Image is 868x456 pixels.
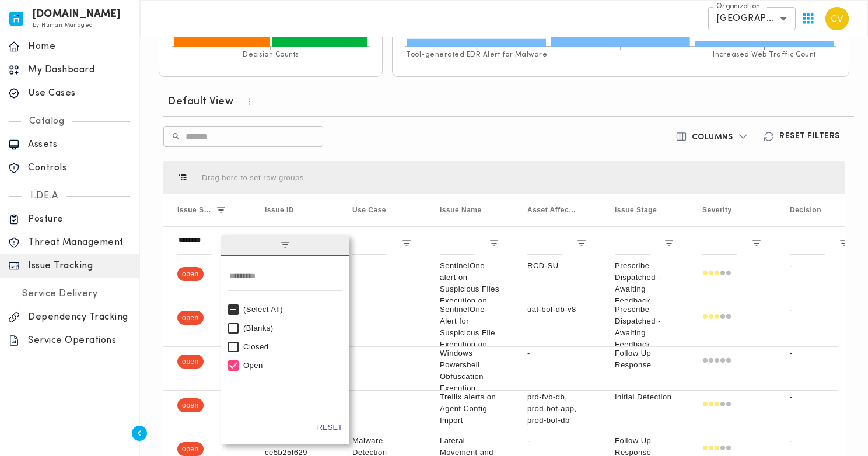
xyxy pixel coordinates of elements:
p: - [790,435,849,447]
p: prd-fvb-db, prod-bof-app, prod-bof-db [527,391,587,426]
span: open [177,261,204,287]
label: Organization [716,2,760,12]
div: (Blanks) [243,324,338,332]
div: Filter List [221,300,349,375]
span: Issue Stage [615,206,657,214]
span: Use Case [352,206,386,214]
div: Row Groups [202,173,304,182]
p: I.DE.A [22,190,66,202]
p: Dependency Tracking [28,311,131,323]
p: Use Cases [28,87,131,99]
p: - [790,260,849,272]
p: Windows Powershell Obfuscation Execution Base64 [440,348,499,406]
img: invicta.io [9,12,23,26]
button: Open Filter Menu [401,238,412,248]
span: open [177,304,204,331]
p: Assets [28,139,131,150]
span: Issue Status [177,206,211,214]
span: Decision [790,206,821,214]
p: Home [28,41,131,52]
h6: Columns [692,132,733,143]
span: Severity [702,206,732,214]
p: Prescribe Dispatched - Awaiting Feedback [615,260,674,307]
p: Controls [28,162,131,174]
div: Medium [702,391,731,418]
div: Closed [243,342,338,351]
tspan: Decision Counts [243,51,299,58]
span: open [177,392,204,419]
p: RCD-SU [527,260,587,272]
p: - [790,348,849,359]
span: open [177,348,204,375]
input: Search filter values [228,268,342,291]
button: Open Filter Menu [751,238,762,248]
button: Open Filter Menu [489,238,499,248]
p: Catalog [21,115,73,127]
p: SentinelOne Alert for Suspicious File Execution on Endpoint [GLcsHNssPB] [440,304,499,374]
div: Medium [702,304,731,331]
p: Service Operations [28,335,131,346]
p: Prescribe Dispatched - Awaiting Feedback [615,304,674,350]
p: Issue Tracking [28,260,131,272]
button: Open Filter Menu [576,238,587,248]
div: [GEOGRAPHIC_DATA] [708,7,796,30]
p: Trellix alerts on Agent Config Import [440,391,499,426]
button: Reset Filters [756,126,849,147]
p: Service Delivery [14,288,106,300]
p: uat-bof-db-v8 [527,304,587,315]
button: Open Filter Menu [664,238,674,248]
span: Drag here to set row groups [202,173,304,182]
p: SentinelOne alert on Suspicious Files Execution on Endpoint [RevoRegCleanerFreeSetup.exe] [440,260,499,353]
p: - [527,348,587,359]
p: My Dashboard [28,64,131,76]
span: Asset Affected [527,206,576,214]
div: Column Menu [221,235,349,445]
p: Follow Up Response [615,348,674,371]
p: - [790,304,849,315]
img: Carter Velasquez [825,7,849,30]
input: Asset Affected Filter Input [527,231,562,255]
button: User [821,2,853,35]
tspan: Tool-generated EDR Alert for Malware [406,51,547,58]
p: Posture [28,213,131,225]
span: by Human Managed [33,22,93,29]
button: Columns [668,126,757,147]
button: Reset [317,422,342,433]
div: (Select All) [243,305,338,314]
p: - [527,435,587,447]
span: filter [221,235,349,256]
p: Threat Management [28,237,131,248]
span: Issue ID [265,206,294,214]
h6: [DOMAIN_NAME] [33,10,121,19]
div: Open [243,361,338,370]
span: Issue Name [440,206,482,214]
h6: Reset Filters [779,131,840,142]
h6: Default View [168,95,233,109]
button: Open Filter Menu [839,238,849,248]
div: Medium [702,260,731,287]
input: Issue ID Filter Input [265,231,300,255]
p: Initial Detection [615,391,674,403]
tspan: Increased Web Traffic Count [713,51,816,58]
p: - [790,391,849,403]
